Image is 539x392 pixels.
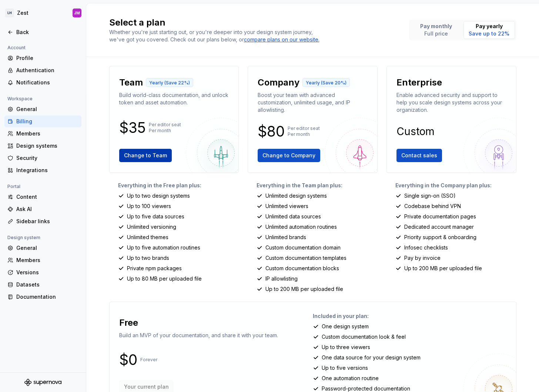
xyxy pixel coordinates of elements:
p: Pay monthly [420,23,452,30]
a: Sidebar links [4,215,81,227]
span: Change to Company [262,152,315,159]
p: Up to two brands [127,254,169,262]
p: Unlimited automation routines [265,223,337,231]
div: Whether you're just starting out, or you're deeper into your design system journey, we've got you... [109,29,324,43]
p: Enable advanced security and support to help you scale design systems across your organization. [396,91,506,114]
button: Pay yearlySave up to 22% [463,21,515,39]
div: Datasets [16,281,78,288]
p: Forever [140,357,157,363]
p: One data source for your design system [322,354,421,361]
div: Back [16,29,78,36]
p: Unlimited brands [265,234,306,241]
p: Enterprise [396,77,442,88]
p: Boost your team with advanced customization, unlimited usage, and IP allowlisting. [258,91,368,114]
div: Content [16,193,78,201]
div: Profile [16,54,78,62]
button: Change to Team [119,149,172,162]
div: Zest [17,9,29,17]
a: Members [4,128,81,140]
div: Billing [16,118,78,125]
button: LHZestJM [1,5,84,21]
p: Private npm packages [127,265,182,272]
p: Unlimited design systems [265,192,327,200]
button: Contact sales [396,149,442,162]
div: Security [16,154,78,162]
div: General [16,244,78,252]
div: Ask AI [16,205,78,213]
p: Yearly (Save 22%) [149,80,190,86]
a: Ask AI [4,203,81,215]
p: Pay by invoice [404,254,441,262]
p: Up to 200 MB per uploaded file [265,285,343,293]
p: Build an MVP of your documentation, and share it with your team. [119,332,278,339]
div: Notifications [16,79,78,86]
p: Up to five data sources [127,213,184,220]
a: Notifications [4,77,81,88]
a: Authentication [4,64,81,76]
p: Everything in the Company plan plus: [395,182,516,189]
p: Everything in the Free plan plus: [118,182,239,189]
a: General [4,103,81,115]
span: Contact sales [401,152,437,159]
p: Unlimited themes [127,234,168,241]
div: JM [74,10,80,16]
a: Security [4,152,81,164]
p: One design system [322,323,369,330]
div: Documentation [16,293,78,301]
div: Design systems [16,142,78,150]
div: Members [16,257,78,264]
p: Unlimited data sources [265,213,321,220]
p: Custom documentation blocks [265,265,339,272]
a: Content [4,191,81,203]
p: Everything in the Team plan plus: [257,182,378,189]
a: Versions [4,267,81,278]
p: Codebase behind VPN [404,202,461,210]
p: Team [119,77,143,88]
p: Single sign-on (SSO) [404,192,456,200]
p: Up to three viewers [322,344,370,351]
p: Up to five automation routines [127,244,200,251]
div: LH [5,9,14,17]
p: Up to 200 MB per uploaded file [404,265,482,272]
p: Up to 80 MB per uploaded file [127,275,202,282]
svg: Supernova Logo [24,379,61,386]
p: Custom documentation templates [265,254,346,262]
a: Documentation [4,291,81,303]
p: Unlimited viewers [265,202,308,210]
button: Change to Company [258,149,320,162]
p: Per editor seat Per month [149,122,181,134]
p: One automation routine [322,375,379,382]
p: Save up to 22% [469,30,509,37]
p: $0 [119,355,137,364]
p: IP allowlisting [265,275,298,282]
div: Integrations [16,167,78,174]
a: compare plans on our website. [244,36,319,43]
p: Free [119,317,138,329]
div: General [16,105,78,113]
p: Custom [396,127,435,136]
p: Unlimited versioning [127,223,176,231]
p: Custom documentation domain [265,244,341,251]
div: Account [4,43,29,52]
h2: Select a plan [109,17,400,29]
p: $35 [119,123,146,132]
p: Dedicated account manager [404,223,474,231]
div: Authentication [16,67,78,74]
a: Datasets [4,279,81,291]
p: Build world-class documentation, and unlock token and asset automation. [119,91,229,106]
a: Profile [4,52,81,64]
div: Workspace [4,94,36,103]
a: Billing [4,115,81,127]
p: Up to 100 viewers [127,202,171,210]
p: Up to two design systems [127,192,190,200]
div: Members [16,130,78,137]
p: Custom documentation look & feel [322,333,406,341]
p: Full price [420,30,452,37]
p: Company [258,77,299,88]
a: General [4,242,81,254]
p: Up to five versions [322,364,368,372]
a: Integrations [4,164,81,176]
p: Included in your plan: [313,312,510,320]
